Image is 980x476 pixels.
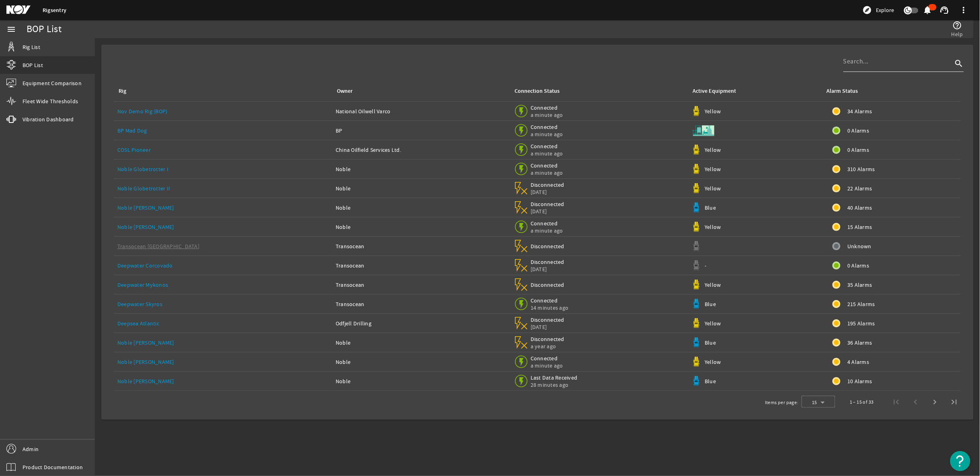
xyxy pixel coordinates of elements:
button: Last page [945,392,964,412]
div: Owner [337,87,353,96]
a: BP Mad Dog [117,127,147,134]
span: Admin [23,445,39,453]
div: Noble [336,184,507,192]
img: Graypod.svg [691,260,701,270]
input: Search... [843,57,953,66]
img: Bluepod.svg [691,376,701,386]
a: Noble [PERSON_NAME] [117,223,174,231]
div: Transocean [336,281,507,289]
div: Transocean [336,261,507,270]
div: BOP List [27,25,62,33]
span: Equipment Comparison [23,79,82,87]
img: Yellowpod.svg [691,280,701,290]
div: Owner [336,87,504,96]
span: 14 minutes ago [531,304,569,311]
span: 40 Alarms [848,204,872,212]
div: Rig [117,87,326,96]
span: 0 Alarms [848,261,869,270]
div: Odfjell Drilling [336,319,507,327]
div: Noble [336,165,507,173]
a: Deepwater Corcovado [117,262,173,269]
span: Yellow [705,320,721,327]
div: China Oilfield Services Ltd. [336,146,507,154]
span: BOP List [23,61,43,69]
span: Help [951,30,963,38]
span: Product Documentation [23,463,83,471]
img: Bluepod.svg [691,337,701,347]
span: 22 Alarms [848,184,872,192]
span: a minute ago [531,131,565,138]
span: Yellow [705,358,721,366]
a: Noble Globetrotter II [117,185,170,192]
span: 195 Alarms [848,319,875,327]
div: Alarm Status [827,87,858,96]
button: more_vert [954,0,974,20]
a: Rigsentry [43,6,66,14]
a: Noble [PERSON_NAME] [117,339,174,346]
span: Connected [531,355,565,362]
span: 10 Alarms [848,377,872,385]
mat-icon: menu [6,25,16,34]
span: 35 Alarms [848,281,872,289]
a: Noble [PERSON_NAME] [117,358,174,366]
div: Transocean [336,242,507,250]
a: Deepwater Mykonos [117,281,168,288]
span: Connected [531,143,565,150]
a: Noble [PERSON_NAME] [117,204,174,211]
span: Disconnected [531,258,565,266]
mat-icon: help_outline [953,20,962,30]
span: Blue [705,339,716,346]
img: Yellowpod.svg [691,164,701,174]
span: [DATE] [531,208,565,215]
span: a minute ago [531,111,565,118]
mat-icon: support_agent [940,5,949,15]
span: Connected [531,123,565,131]
span: 15 Alarms [848,223,872,231]
img: Skid.svg [691,118,716,143]
span: Unknown [848,242,872,250]
span: Disconnected [531,200,565,208]
img: Yellowpod.svg [691,318,701,328]
div: Connection Status [515,87,560,96]
mat-icon: notifications [923,5,933,15]
span: Yellow [705,281,721,288]
span: Disconnected [531,281,565,288]
span: Connected [531,220,565,227]
span: 0 Alarms [848,127,869,135]
img: Yellowpod.svg [691,357,701,367]
span: Disconnected [531,316,565,323]
span: [DATE] [531,266,565,273]
span: Connected [531,297,569,304]
a: Nov Demo Rig (BOP) [117,108,168,115]
div: Noble [336,204,507,212]
img: Bluepod.svg [691,202,701,212]
a: Deepwater Skyros [117,300,162,308]
span: 36 Alarms [848,339,872,347]
a: Noble [PERSON_NAME] [117,378,174,385]
span: a minute ago [531,362,565,369]
span: [DATE] [531,323,565,331]
div: Active Equipment [693,87,736,96]
span: Yellow [705,146,721,153]
a: Transocean [GEOGRAPHIC_DATA] [117,243,199,250]
mat-icon: vibration [6,114,16,124]
span: Vibration Dashboard [23,115,74,123]
span: 4 Alarms [848,358,869,366]
span: 215 Alarms [848,300,875,308]
span: Yellow [705,223,721,231]
div: National Oilwell Varco [336,107,507,115]
span: Blue [705,204,716,211]
button: Explore [859,4,898,16]
span: Disconnected [531,181,565,188]
mat-icon: explore [863,5,872,15]
div: Noble [336,358,507,366]
div: BP [336,127,507,135]
span: a minute ago [531,150,565,157]
span: [DATE] [531,188,565,196]
span: a year ago [531,343,565,350]
div: Noble [336,223,507,231]
div: Noble [336,339,507,347]
span: a minute ago [531,227,565,234]
span: Yellow [705,165,721,173]
span: Rig List [23,43,40,51]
